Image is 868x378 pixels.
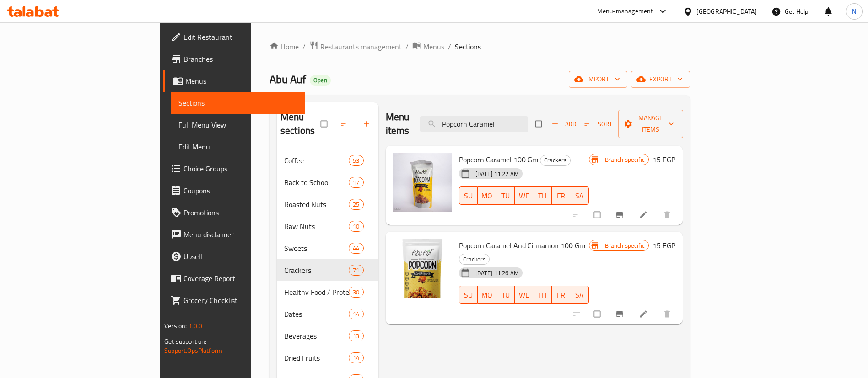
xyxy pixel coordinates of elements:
[459,186,478,205] button: SU
[349,354,363,362] span: 14
[496,286,514,304] button: TU
[171,114,305,136] a: Full Menu View
[349,330,363,341] div: items
[584,119,612,129] span: Sort
[515,186,533,205] button: WE
[349,222,363,231] span: 10
[570,186,588,205] button: SA
[500,189,511,202] span: TU
[631,71,690,88] button: export
[284,177,349,188] div: Back to School
[284,155,349,166] div: Coffee
[183,229,297,240] span: Menu disclaimer
[552,286,570,304] button: FR
[277,149,378,171] div: Coffee53
[569,71,627,88] button: import
[515,286,533,304] button: WE
[183,207,297,218] span: Promotions
[349,200,363,209] span: 25
[183,53,297,64] span: Branches
[284,199,349,210] div: Roasted Nuts
[574,288,585,302] span: SA
[478,186,496,205] button: MO
[171,136,305,158] a: Edit Menu
[455,41,481,52] span: Sections
[349,244,363,253] span: 44
[349,265,363,276] div: items
[459,153,538,166] span: Popcorn Caramel 100 Gm
[163,224,305,245] a: Menu disclaimer
[481,189,492,202] span: MO
[555,189,566,202] span: FR
[284,221,349,232] span: Raw Nuts
[496,186,514,205] button: TU
[284,265,349,276] div: Crackers
[639,210,650,219] a: Edit menu item
[183,163,297,174] span: Choice Groups
[459,286,478,304] button: SU
[500,288,511,302] span: TU
[574,189,585,202] span: SA
[284,330,349,341] span: Beverages
[178,97,297,108] span: Sections
[270,69,306,90] span: Abu Auf
[277,325,378,347] div: Beverages13
[393,153,452,212] img: Popcorn Caramel 100 Gm
[284,309,349,319] span: Dates
[533,186,551,205] button: TH
[478,286,496,304] button: MO
[618,110,683,138] button: Manage items
[420,116,528,132] input: search
[277,215,378,237] div: Raw Nuts10
[163,289,305,311] a: Grocery Checklist
[472,170,523,178] span: [DATE] 11:22 AM
[277,347,378,369] div: Dried Fruits14
[163,26,305,48] a: Edit Restaurant
[277,237,378,259] div: Sweets44
[609,205,631,225] button: Branch-specific-item
[625,112,676,135] span: Manage items
[183,251,297,262] span: Upsell
[349,177,363,188] div: items
[463,288,474,302] span: SU
[178,141,297,152] span: Edit Menu
[696,6,757,16] div: [GEOGRAPHIC_DATA]
[163,202,305,224] a: Promotions
[178,119,297,130] span: Full Menu View
[334,114,356,134] span: Sort sections
[284,243,349,254] div: Sweets
[578,117,618,131] span: Sort items
[183,273,297,284] span: Coverage Report
[163,267,305,289] a: Coverage Report
[405,41,409,52] li: /
[601,155,648,164] span: Branch specific
[570,286,588,304] button: SA
[518,288,529,302] span: WE
[349,287,363,298] div: items
[309,41,402,53] a: Restaurants management
[552,186,570,205] button: FR
[412,41,444,53] a: Menus
[270,41,690,53] nav: breadcrumb
[163,48,305,70] a: Branches
[349,266,363,275] span: 71
[163,245,305,267] a: Upsell
[349,352,363,363] div: items
[310,76,331,84] span: Open
[459,254,490,265] div: Crackers
[472,269,523,277] span: [DATE] 11:26 AM
[576,74,620,85] span: import
[171,92,305,114] a: Sections
[609,304,631,324] button: Branch-specific-item
[386,110,410,138] h2: Menu items
[183,295,297,306] span: Grocery Checklist
[349,243,363,254] div: items
[284,287,349,298] span: Healthy Food / Protein Bars
[540,155,571,166] div: Crackers
[652,239,675,252] h6: 15 EGP
[549,117,578,131] span: Add item
[277,259,378,281] div: Crackers71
